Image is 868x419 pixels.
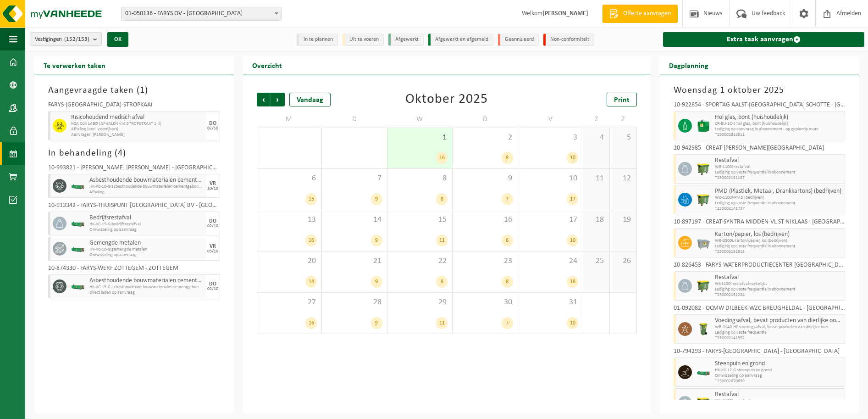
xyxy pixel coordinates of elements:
[392,215,448,225] span: 15
[122,7,281,20] span: 01-050136 - FARYS OV - GENT
[262,215,317,225] span: 13
[715,324,843,330] span: WB-0140-HP voedingsafval, bevat producten van dierlijke oors
[89,252,204,258] span: Omwisseling op aanvraag
[674,219,846,228] div: 10-897197 - CREAT-SYNTRA MIDDEN-VL ST-NIKLAAS - [GEOGRAPHIC_DATA]
[436,276,448,288] div: 8
[715,244,843,249] span: Lediging op vaste frequentie in abonnement
[567,152,578,164] div: 10
[48,84,220,97] h3: Aangevraagde taken ( )
[453,111,518,128] td: D
[674,348,846,358] div: 10-794293 - FARYS-[GEOGRAPHIC_DATA] - [GEOGRAPHIC_DATA]
[583,111,610,128] td: Z
[243,56,291,74] h2: Overzicht
[89,247,204,252] span: HK-XC-10-G gemengde metalen
[567,193,578,205] div: 17
[457,173,513,184] span: 9
[523,133,579,143] span: 3
[715,379,843,384] span: T250002870859
[502,317,513,329] div: 7
[388,34,424,46] li: Afgewerkt
[71,220,85,227] img: HK-XC-15-GN-00
[457,297,513,307] span: 30
[71,114,204,121] span: Risicohoudend medisch afval
[715,231,843,238] span: Karton/papier, los (bedrijven)
[436,235,448,246] div: 11
[392,256,448,266] span: 22
[674,262,846,271] div: 10-826453 - FARYS-WATERPRODUCTIECENTER [GEOGRAPHIC_DATA] - [GEOGRAPHIC_DATA]
[207,249,218,254] div: 03/10
[436,317,448,329] div: 11
[715,206,843,212] span: T250002141737
[207,224,218,229] div: 02/10
[371,276,382,288] div: 9
[715,175,843,181] span: T250002151187
[305,193,317,205] div: 15
[567,276,578,288] div: 18
[715,287,843,292] span: Lediging op vaste frequentie in abonnement
[523,173,579,184] span: 10
[207,186,218,191] div: 10/10
[71,127,204,132] span: Afhaling (excl. voorrijkost)
[715,132,843,138] span: T250002818511
[715,238,843,244] span: WB-2500L karton/papier, los (bedrijven)
[34,56,115,74] h2: Te verwerken taken
[140,86,145,95] span: 1
[614,133,631,143] span: 5
[71,132,204,138] span: Aanvrager: [PERSON_NAME]
[518,111,584,128] td: V
[89,240,204,247] span: Gemengde metalen
[209,281,216,287] div: DO
[697,396,710,410] img: WB-1100-HPE-GN-50
[715,114,843,121] span: Hol glas, bont (huishoudelijk)
[715,121,843,127] span: CR-BU-1C-4 hol glas, bont (huishoudelijk)
[523,297,579,307] span: 31
[392,173,448,184] span: 8
[89,285,204,290] span: HK-XC-15-G asbesthoudende bouwmaterialen cementgebonden (hec
[210,244,216,249] div: VR
[326,215,382,225] span: 14
[35,33,89,46] span: Vestigingen
[405,93,488,106] div: Oktober 2025
[715,164,843,170] span: WB-1100l-restafval
[305,317,317,329] div: 16
[118,149,123,158] span: 4
[428,34,493,46] li: Afgewerkt en afgemeld
[614,173,631,184] span: 12
[371,193,382,205] div: 9
[697,236,710,250] img: WB-2500-GAL-GY-01
[71,246,85,252] img: HK-XC-10-GN-00
[71,283,85,290] img: HK-XC-15-GN-00
[71,121,204,127] span: KGA Colli LABO (AFHALEN VIA STROPSTRAAT 1 !!)
[715,335,843,341] span: T250002141392
[610,111,636,128] td: Z
[89,227,204,233] span: Omwisseling op aanvraag
[674,102,846,111] div: 10-922854 - SPORTAG AALST-[GEOGRAPHIC_DATA] SCHOTTE - [GEOGRAPHIC_DATA]
[107,32,128,47] button: OK
[697,322,710,336] img: WB-0140-HPE-GN-50
[326,297,382,307] span: 28
[209,121,216,126] div: DO
[262,297,317,307] span: 27
[715,368,843,373] span: HK-XC-12-G steenpuin en grond
[71,183,85,190] img: HK-XC-10-GN-00
[322,111,387,128] td: D
[257,111,322,128] td: M
[89,277,204,285] span: Asbesthoudende bouwmaterialen cementgebonden (hechtgebonden)
[89,214,204,222] span: Bedrijfsrestafval
[715,373,843,379] span: Omwisseling op aanvraag
[392,133,448,143] span: 1
[660,56,718,74] h2: Dagplanning
[48,202,220,212] div: 10-913342 - FARYS-THUISPUNT [GEOGRAPHIC_DATA] BV - [GEOGRAPHIC_DATA]
[523,256,579,266] span: 24
[121,7,282,21] span: 01-050136 - FARYS OV - GENT
[64,36,89,42] count: (152/153)
[48,102,220,111] div: FARYS-[GEOGRAPHIC_DATA]-STROPKAAI
[207,287,218,291] div: 02/10
[674,145,846,154] div: 10-942985 - CREAT-[PERSON_NAME][GEOGRAPHIC_DATA]
[715,292,843,298] span: T250002151224
[715,317,843,324] span: Voedingsafval, bevat producten van dierlijke oorsprong, onverpakt, categorie 3
[89,290,204,296] span: Direct laden op aanvraag
[209,218,216,224] div: DO
[343,34,384,46] li: Uit te voeren
[614,256,631,266] span: 26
